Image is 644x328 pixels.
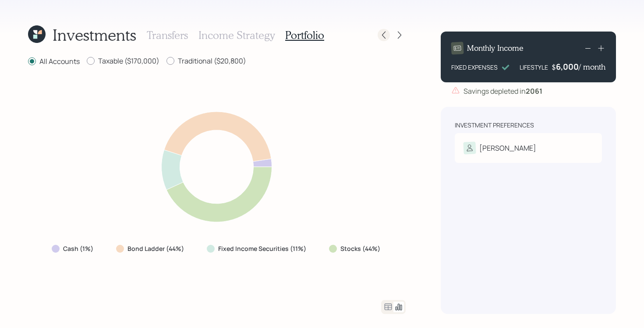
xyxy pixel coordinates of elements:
h4: / month [579,62,605,72]
h3: Income Strategy [198,29,275,42]
div: Savings depleted in [464,86,542,96]
h4: $ [552,62,556,72]
label: Bond Ladder (44%) [127,244,184,253]
h1: Investments [53,25,136,44]
div: LIFESTYLE [520,63,548,72]
div: [PERSON_NAME] [479,143,536,153]
label: Fixed Income Securities (11%) [218,244,306,253]
label: Cash (1%) [63,244,93,253]
h3: Portfolio [285,29,324,42]
label: Traditional ($20,800) [166,56,246,66]
h3: Transfers [147,29,188,42]
h4: Monthly Income [467,43,524,53]
div: 6,000 [556,61,579,72]
label: Stocks (44%) [340,244,380,253]
div: FIXED EXPENSES [451,63,498,72]
div: Investment Preferences [455,121,534,130]
label: All Accounts [28,56,80,66]
b: 2061 [526,86,542,96]
label: Taxable ($170,000) [87,56,159,66]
